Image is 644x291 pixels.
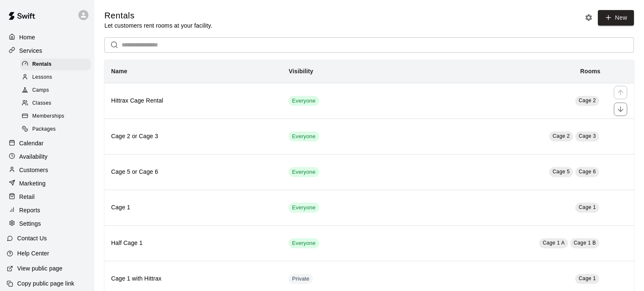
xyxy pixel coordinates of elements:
[7,44,88,57] a: Services
[17,234,47,242] p: Contact Us
[288,203,319,213] div: This service is visible to all of your customers
[17,249,49,258] p: Help Center
[20,98,91,109] div: Classes
[19,152,48,161] p: Availability
[580,68,600,75] b: Rooms
[7,137,88,149] a: Calendar
[20,71,94,84] a: Lessons
[32,86,49,95] span: Camps
[579,276,596,281] span: Cage 1
[288,96,319,106] div: This service is visible to all of your customers
[288,133,319,141] span: Everyone
[7,31,88,44] a: Home
[20,59,91,70] div: Rentals
[7,150,88,163] a: Availability
[7,217,88,230] a: Settings
[20,85,91,96] div: Camps
[20,124,91,135] div: Packages
[288,131,319,142] div: This service is visible to all of your customers
[7,164,88,176] a: Customers
[579,133,596,139] span: Cage 3
[7,177,88,190] a: Marketing
[20,110,94,123] a: Memberships
[19,179,46,188] p: Marketing
[20,97,94,110] a: Classes
[111,203,275,212] h6: Cage 1
[17,279,74,288] p: Copy public page link
[288,97,319,105] span: Everyone
[288,167,319,177] div: This service is visible to all of your customers
[111,68,127,75] b: Name
[288,275,313,283] span: Private
[288,239,319,247] span: Everyone
[19,33,35,41] p: Home
[32,112,64,121] span: Memberships
[111,167,275,177] h6: Cage 5 or Cage 6
[288,274,313,284] div: This service is hidden, and can only be accessed via a direct link
[574,240,596,246] span: Cage 1 B
[579,169,596,175] span: Cage 6
[104,10,212,21] h5: Rentals
[543,240,565,246] span: Cage 1 A
[111,96,275,106] h6: Hittrax Cage Rental
[32,99,51,108] span: Classes
[19,206,40,214] p: Reports
[582,11,595,24] button: Rental settings
[7,204,88,216] a: Reports
[598,10,634,26] a: New
[17,264,62,273] p: View public page
[104,21,212,30] p: Let customers rent rooms at your facility.
[111,274,275,283] h6: Cage 1 with Hittrax
[20,58,94,71] a: Rentals
[553,169,570,175] span: Cage 5
[288,68,313,75] b: Visibility
[579,98,596,103] span: Cage 2
[614,103,627,116] button: move item down
[19,166,48,174] p: Customers
[7,191,88,203] a: Retail
[579,204,596,210] span: Cage 1
[19,139,44,147] p: Calendar
[20,111,91,122] div: Memberships
[19,219,41,228] p: Settings
[288,168,319,176] span: Everyone
[20,72,91,83] div: Lessons
[32,60,52,69] span: Rentals
[553,133,570,139] span: Cage 2
[20,84,94,97] a: Camps
[20,123,94,136] a: Packages
[288,204,319,212] span: Everyone
[111,132,275,141] h6: Cage 2 or Cage 3
[288,238,319,248] div: This service is visible to all of your customers
[111,239,275,248] h6: Half Cage 1
[19,193,35,201] p: Retail
[32,125,56,134] span: Packages
[19,46,42,55] p: Services
[32,73,52,82] span: Lessons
